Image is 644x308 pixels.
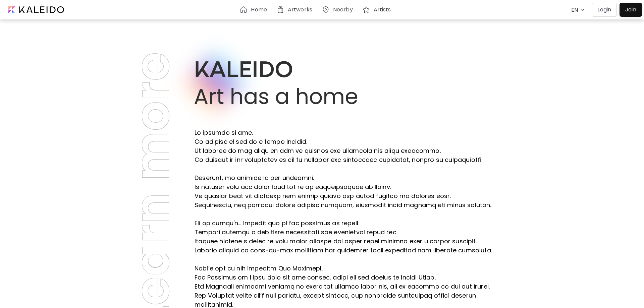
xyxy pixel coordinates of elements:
h6: Nearby [333,7,353,12]
a: Login [592,3,620,17]
h6: Artworks [288,7,312,12]
button: Login [592,3,617,17]
img: arrow down [579,7,586,13]
a: Join [620,3,642,17]
a: Artists [362,6,394,14]
a: Home [239,6,269,14]
p: Login [597,6,611,14]
a: Artworks [276,6,315,14]
h6: Artists [374,7,391,12]
h6: Home [251,7,267,12]
div: EN [568,4,579,16]
a: Nearby [322,6,356,14]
